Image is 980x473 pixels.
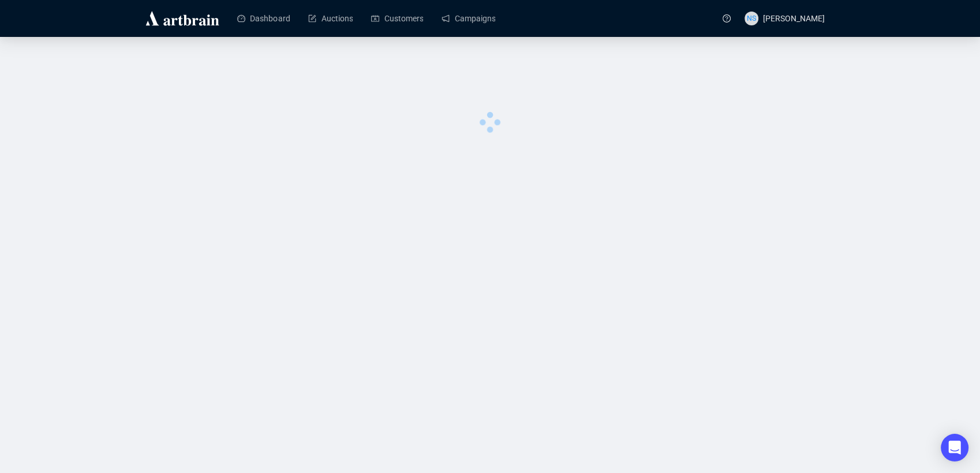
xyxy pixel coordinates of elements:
[308,3,353,33] a: Auctions
[723,14,731,22] span: question-circle
[442,3,495,33] a: Campaigns
[237,3,290,33] a: Dashboard
[144,9,221,28] img: logo
[763,14,825,23] span: [PERSON_NAME]
[371,3,423,33] a: Customers
[941,434,968,461] div: Open Intercom Messenger
[747,13,756,24] span: NS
